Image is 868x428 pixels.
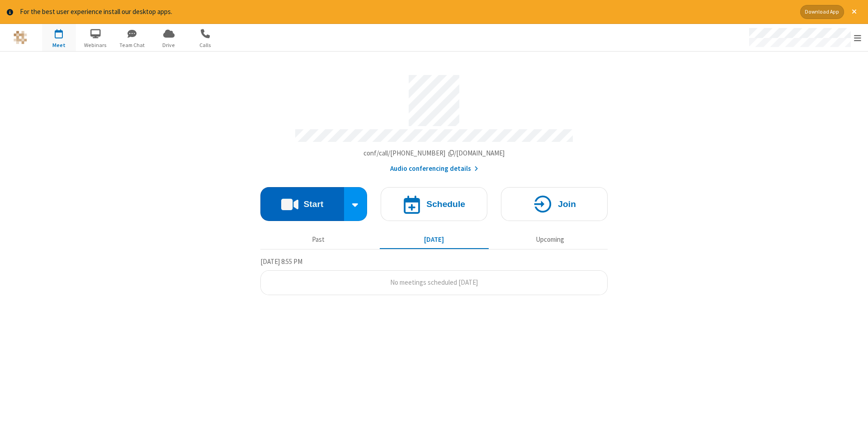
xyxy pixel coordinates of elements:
[381,187,487,221] button: Schedule
[495,231,604,249] button: Upcoming
[260,187,344,221] button: Start
[800,5,844,19] button: Download App
[3,24,37,51] button: Logo
[363,149,505,157] span: Copy my meeting room link
[20,7,793,17] div: For the best user experience install our desktop apps.
[260,68,608,174] section: Account details
[847,5,861,19] button: Close alert
[390,278,478,287] span: No meetings scheduled [DATE]
[260,257,302,266] span: [DATE] 8:55 PM
[79,41,113,49] span: Webinars
[558,200,576,208] h4: Join
[380,231,489,249] button: [DATE]
[14,31,27,44] img: QA Selenium DO NOT DELETE OR CHANGE
[152,41,186,49] span: Drive
[189,41,222,49] span: Calls
[390,164,478,174] button: Audio conferencing details
[115,41,149,49] span: Team Chat
[260,256,608,295] section: Today's Meetings
[741,24,868,51] div: Open menu
[344,187,368,221] div: Start conference options
[501,187,608,221] button: Join
[42,41,76,49] span: Meet
[264,231,373,249] button: Past
[426,200,465,208] h4: Schedule
[363,148,505,159] button: Copy my meeting room linkCopy my meeting room link
[303,200,323,208] h4: Start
